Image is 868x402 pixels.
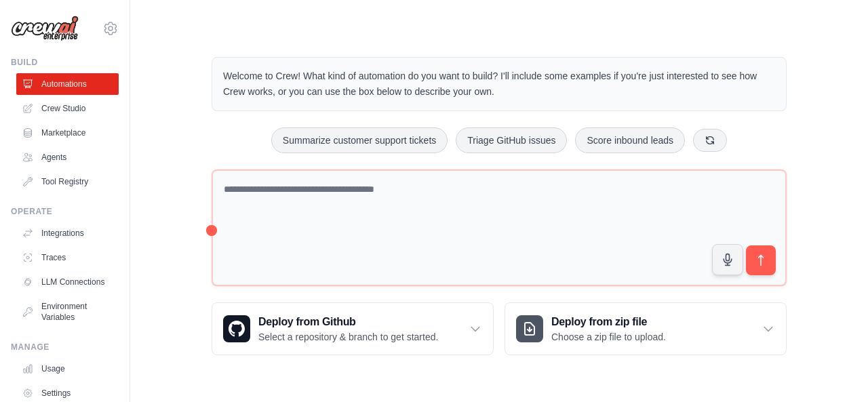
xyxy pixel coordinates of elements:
[16,98,119,119] a: Crew Studio
[16,122,119,144] a: Marketplace
[609,319,819,363] p: Describe the automation you want to build, select an example option, or use the microphone to spe...
[551,330,666,344] p: Choose a zip file to upload.
[16,73,119,95] a: Automations
[11,16,79,41] img: Logo
[223,68,775,100] p: Welcome to Crew! What kind of automation do you want to build? I'll include some examples if you'...
[16,247,119,268] a: Traces
[575,127,685,153] button: Score inbound leads
[609,296,819,314] h3: Create an automation
[551,314,666,330] h3: Deploy from zip file
[11,57,119,68] div: Build
[619,281,647,291] span: Step 1
[11,342,119,353] div: Manage
[271,127,448,153] button: Summarize customer support tickets
[456,127,567,153] button: Triage GitHub issues
[827,278,837,288] button: Close walkthrough
[11,206,119,217] div: Operate
[16,271,119,293] a: LLM Connections
[258,330,438,344] p: Select a repository & branch to get started.
[16,358,119,380] a: Usage
[16,222,119,244] a: Integrations
[16,146,119,168] a: Agents
[16,171,119,193] a: Tool Registry
[258,314,438,330] h3: Deploy from Github
[16,296,119,328] a: Environment Variables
